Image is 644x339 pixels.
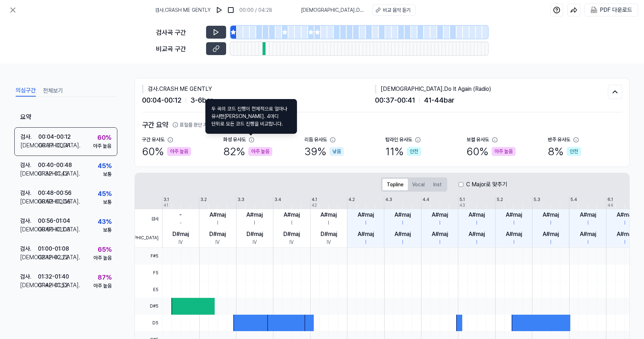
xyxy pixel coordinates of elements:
div: - [179,211,182,219]
div: IV [179,239,183,246]
div: 60 % [467,143,516,159]
span: [DEMOGRAPHIC_DATA] [135,229,162,248]
div: 44 [608,202,613,208]
img: stop [227,6,234,14]
div: 43 [459,202,465,208]
div: 검사 . [20,189,38,197]
div: 아주 높음 [93,142,111,150]
span: 00:37 - 00:41 [375,95,415,105]
div: A#maj [247,211,263,219]
div: 01:42 - 01:52 [38,281,68,290]
div: 화성 유사도 [223,136,246,143]
div: 검사 . [20,300,38,309]
div: [DEMOGRAPHIC_DATA] . Do It Again (Radio) [375,85,608,93]
div: A#maj [580,211,596,219]
div: I [365,219,366,227]
button: 의심구간 [16,85,36,97]
div: 검사곡 구간 [156,28,202,37]
div: [DEMOGRAPHIC_DATA] . [20,169,38,178]
div: I [402,219,403,227]
button: 전체보기 [43,85,63,97]
button: Vocal [408,179,429,190]
div: I [476,239,477,246]
div: 01:32 - 01:42 [38,169,68,178]
div: 00:37 - 00:41 [38,141,70,150]
div: A#maj [506,230,522,239]
div: 60 % [142,143,191,159]
div: 01:00 - 01:08 [38,245,69,253]
div: 3.4 [274,196,281,203]
div: 구간 유사도 [142,136,165,143]
span: 00:04 - 00:12 [142,95,181,105]
div: 00:00 / 04:28 [239,6,272,14]
div: I [328,219,329,227]
div: 45 % [98,189,112,198]
span: 41 - 44 bar [424,95,454,105]
div: [DEMOGRAPHIC_DATA] . [20,281,38,290]
div: 아주 높음 [492,147,516,156]
span: F#5 [135,248,162,265]
div: 검사 . [20,245,38,253]
div: I [439,219,440,227]
div: 42 [312,202,317,208]
button: PDF 다운로드 [589,4,634,16]
div: A#maj [358,211,374,219]
div: 검사 . [20,272,38,281]
div: 45 % [98,161,112,171]
button: Inst [429,179,446,190]
div: 00:52 - 00:56 [38,197,71,206]
div: 보통 [103,198,112,206]
div: [DEMOGRAPHIC_DATA] . [20,225,38,234]
span: D#5 [135,298,162,315]
div: 8 % [548,143,581,159]
span: 검사 . CRASH ME GENTLY [155,6,211,14]
div: 요약 [14,107,117,127]
div: A#maj [469,211,485,219]
div: 00:60 - 01:03 [38,225,70,234]
div: A#maj [210,211,226,219]
div: [DEMOGRAPHIC_DATA] . [20,253,38,262]
div: 5.4 [570,196,577,203]
span: E5 [135,281,162,298]
span: 3 - 6 bar [190,95,213,105]
div: A#maj [543,211,559,219]
div: 반주 유사도 [548,136,570,143]
span: D5 [135,315,162,331]
div: [DEMOGRAPHIC_DATA] . [20,197,38,206]
div: 00:04 - 00:12 [38,133,71,141]
div: 3.2 [200,196,207,203]
div: 검사 . [20,161,38,169]
div: I [513,239,514,246]
div: 4.4 [423,196,429,203]
div: D#maj [321,230,337,239]
div: D#maj [247,230,263,239]
div: 5.3 [533,196,540,203]
div: A#maj [580,230,596,239]
div: A#maj [358,230,374,239]
div: 4.1 [312,196,317,203]
div: I [587,239,589,246]
div: 41 [164,202,168,208]
div: 보컬 유사도 [467,136,489,143]
div: IV [215,239,220,246]
div: 82 % [223,143,272,159]
div: 00:48 - 00:56 [38,189,72,197]
div: A#maj [432,230,448,239]
div: 아주 높음 [93,254,112,262]
button: Topline [382,179,408,190]
div: A#maj [469,230,485,239]
div: 02:12 - 02:22 [38,253,69,262]
div: I [624,219,625,227]
div: [DEMOGRAPHIC_DATA] . [20,141,38,150]
div: 11 % [385,143,421,159]
button: 표절률 판단 기준 [172,121,212,129]
div: PDF 다운로드 [600,5,632,15]
div: D#maj [209,230,226,239]
div: 3.3 [238,196,244,203]
div: I [402,239,403,246]
div: A#maj [617,230,633,239]
div: 65 % [98,300,112,310]
div: I [291,219,292,227]
div: I [217,219,218,227]
div: A#maj [617,211,633,219]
